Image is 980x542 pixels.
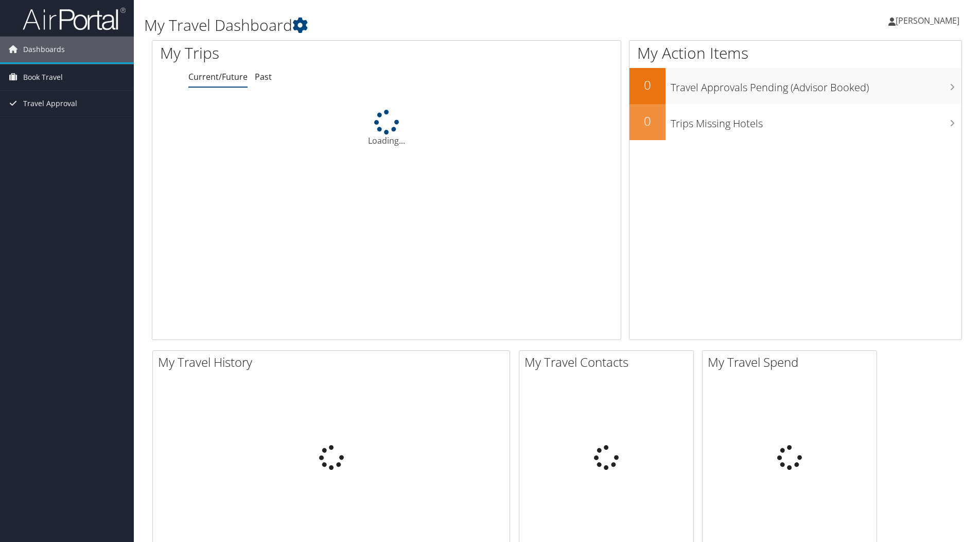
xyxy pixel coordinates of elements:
h1: My Travel Dashboard [144,14,694,36]
h2: My Travel Contacts [524,353,693,371]
img: airportal-logo.png [23,7,126,31]
h2: My Travel History [158,353,510,371]
h1: My Action Items [629,42,961,64]
a: [PERSON_NAME] [888,5,970,36]
h2: 0 [629,112,666,130]
a: 0Trips Missing Hotels [629,104,961,140]
a: 0Travel Approvals Pending (Advisor Booked) [629,68,961,104]
div: Loading... [152,110,621,147]
span: Travel Approval [23,91,77,116]
a: Current/Future [188,71,248,82]
h1: My Trips [160,42,418,64]
a: Past [255,71,272,82]
span: Book Travel [23,64,63,90]
span: [PERSON_NAME] [896,15,959,26]
span: Dashboards [23,37,65,62]
h2: 0 [629,76,666,94]
h3: Trips Missing Hotels [671,111,961,131]
h2: My Travel Spend [708,353,877,371]
h3: Travel Approvals Pending (Advisor Booked) [671,75,961,95]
